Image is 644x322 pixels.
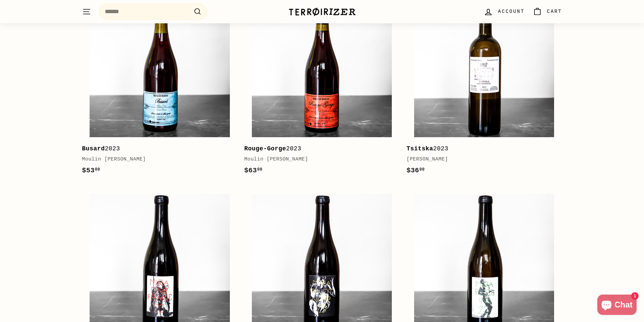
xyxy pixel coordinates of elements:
sup: 00 [420,167,425,172]
b: Rouge-Gorge [244,145,286,152]
div: Moulin [PERSON_NAME] [244,155,393,164]
inbox-online-store-chat: Shopify online store chat [595,295,639,317]
a: Cart [529,2,566,22]
b: Tsitska [406,145,433,152]
span: Cart [547,8,562,15]
span: Account [498,8,524,15]
a: Account [480,2,528,22]
div: 2023 [82,144,231,154]
span: $36 [406,167,425,174]
div: Moulin [PERSON_NAME] [82,155,231,164]
span: $63 [244,167,262,174]
div: 2023 [406,144,555,154]
b: Busard [82,145,105,152]
sup: 00 [257,167,262,172]
div: 2023 [244,144,393,154]
sup: 00 [95,167,100,172]
div: [PERSON_NAME] [406,155,555,164]
span: $53 [82,167,100,174]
